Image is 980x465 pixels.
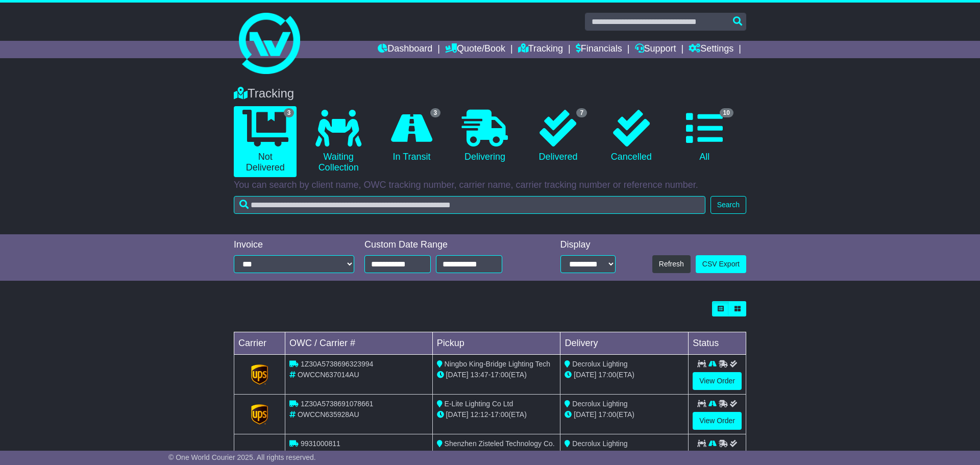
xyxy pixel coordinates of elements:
span: 17:00 [491,371,508,379]
td: Carrier [234,332,285,355]
span: Decrolux Lighting [572,439,627,448]
span: 3 [284,108,295,117]
div: (ETA) [565,370,684,380]
div: (ETA) [565,409,684,420]
span: 1Z30A5738691078661 [301,400,373,408]
td: OWC / Carrier # [285,332,433,355]
span: E-Lite Lighting Co Ltd [445,400,513,408]
td: Pickup [432,332,560,355]
img: GetCarrierServiceLogo [251,364,268,385]
span: [DATE] [446,371,469,379]
a: CSV Export [696,255,746,273]
span: 9931000811 [301,439,340,448]
span: Decrolux Lighting [572,400,627,408]
span: 17:00 [598,371,616,379]
span: 17:00 [491,410,508,419]
span: © One World Courier 2025. All rights reserved. [168,453,316,461]
div: Display [560,239,616,251]
a: View Order [693,372,742,390]
a: Support [635,41,676,58]
a: 3 Not Delivered [234,106,297,177]
a: Delivering [453,106,516,166]
td: Delivery [560,332,689,355]
div: - (ETA) [437,409,556,420]
span: 7 [576,108,587,117]
a: Cancelled [600,106,663,166]
a: Tracking [518,41,563,58]
a: Financials [576,41,622,58]
span: 10 [720,108,733,117]
span: 3 [430,108,441,117]
a: View Order [693,412,742,430]
div: Tracking [229,86,751,101]
span: 17:00 [598,410,616,419]
div: Custom Date Range [364,239,528,251]
div: (ETA) [565,449,684,460]
span: Shenzhen Zisteled Technology Co. Ltd [437,439,555,458]
td: Status [689,332,746,355]
span: OWCCN635928AU [298,410,359,419]
img: GetCarrierServiceLogo [251,404,268,425]
a: 10 All [673,106,736,166]
a: 7 Delivered [527,106,590,166]
span: Ningbo King-Bridge Lighting Tech [445,360,551,368]
a: Waiting Collection [307,106,370,177]
button: Refresh [652,255,691,273]
span: 1Z30A5738696323994 [301,360,373,368]
a: Dashboard [378,41,432,58]
span: [DATE] [574,371,596,379]
a: Quote/Book [445,41,505,58]
div: - (ETA) [437,370,556,380]
span: 13:47 [471,371,488,379]
a: 3 In Transit [380,106,443,166]
p: You can search by client name, OWC tracking number, carrier name, carrier tracking number or refe... [234,180,746,191]
span: Decrolux Lighting [572,360,627,368]
span: 12:12 [471,410,488,419]
a: Settings [689,41,733,58]
span: [DATE] [446,410,469,419]
div: Invoice [234,239,354,251]
span: [DATE] [574,410,596,419]
span: OWCCN637014AU [298,371,359,379]
button: Search [710,196,746,214]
